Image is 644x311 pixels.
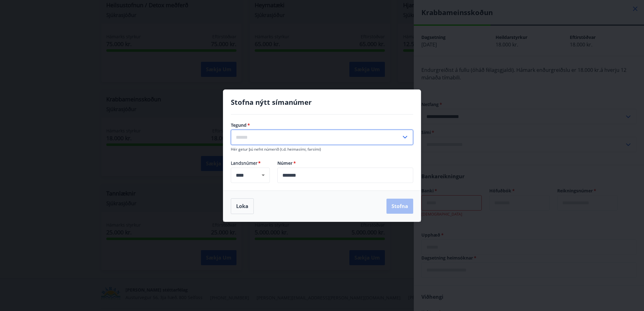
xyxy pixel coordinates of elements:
[231,97,413,107] h4: Stofna nýtt símanúmer
[231,198,254,214] button: Loka
[231,147,321,152] span: Hér getur þú nefnt númerið (t.d. heimasími, farsími)
[277,168,413,183] div: Númer
[231,160,270,166] span: Landsnúmer
[277,160,413,166] label: Númer
[231,122,413,128] label: Tegund
[259,171,268,180] button: Open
